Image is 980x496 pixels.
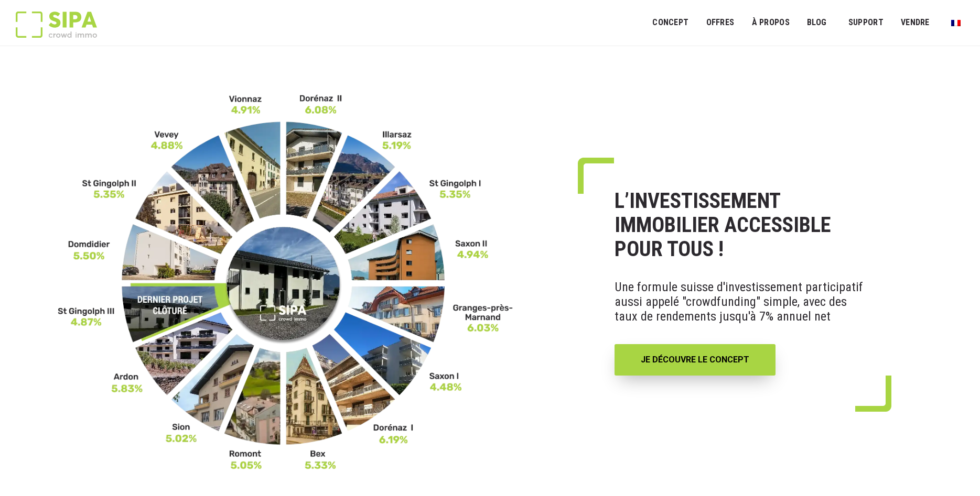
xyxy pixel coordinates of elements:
[800,11,834,35] a: Blog
[58,93,514,471] img: FR-_3__11zon
[645,11,695,35] a: Concept
[894,11,936,35] a: VENDRE
[944,13,967,32] a: Passer à
[745,11,796,35] a: À PROPOS
[699,11,741,35] a: OFFRES
[951,20,961,26] img: Français
[842,11,890,35] a: SUPPORT
[615,344,776,376] a: JE DÉCOUVRE LE CONCEPT
[615,189,868,261] h1: L’INVESTISSEMENT IMMOBILIER ACCESSIBLE POUR TOUS !
[652,9,964,36] nav: Menu principal
[615,272,868,332] p: Une formule suisse d'investissement participatif aussi appelé "crowdfunding" simple, avec des tau...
